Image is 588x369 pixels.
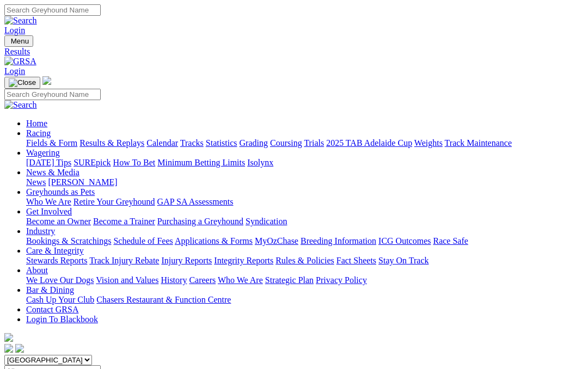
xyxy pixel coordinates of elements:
a: Cash Up Your Club [26,295,94,304]
a: Breeding Information [301,236,376,245]
a: Syndication [246,217,287,226]
div: About [26,275,584,285]
a: We Love Our Dogs [26,275,94,285]
img: twitter.svg [15,344,24,353]
a: 2025 TAB Adelaide Cup [326,138,412,147]
a: Industry [26,226,55,236]
a: Track Maintenance [445,138,512,147]
button: Toggle navigation [4,77,40,89]
a: Strategic Plan [265,275,314,285]
a: Coursing [270,138,302,147]
a: History [161,275,187,285]
img: facebook.svg [4,344,13,353]
a: SUREpick [73,158,111,167]
a: MyOzChase [255,236,298,245]
a: Privacy Policy [316,275,367,285]
img: Search [4,100,37,110]
div: Care & Integrity [26,256,584,266]
div: Racing [26,138,584,148]
a: Bookings & Scratchings [26,236,111,245]
a: Trials [304,138,324,147]
a: Isolynx [247,158,273,167]
a: Rules & Policies [275,256,334,265]
a: ICG Outcomes [378,236,431,245]
a: How To Bet [113,158,156,167]
a: Results & Replays [79,138,144,147]
div: Greyhounds as Pets [26,197,584,207]
input: Search [4,89,101,100]
a: Minimum Betting Limits [157,158,245,167]
a: Retire Your Greyhound [73,197,155,206]
a: Wagering [26,148,60,157]
a: Racing [26,128,51,138]
a: Fields & Form [26,138,77,147]
img: Search [4,16,37,26]
a: Tracks [180,138,204,147]
a: Login [4,26,25,35]
a: GAP SA Assessments [157,197,234,206]
a: News [26,177,46,187]
a: Home [26,119,47,128]
a: About [26,266,48,275]
a: Contact GRSA [26,305,78,314]
a: Fact Sheets [336,256,376,265]
a: Weights [414,138,443,147]
a: Applications & Forms [175,236,253,245]
a: Stewards Reports [26,256,87,265]
a: Schedule of Fees [113,236,173,245]
a: Race Safe [433,236,468,245]
a: Statistics [206,138,237,147]
a: Stay On Track [378,256,428,265]
button: Toggle navigation [4,35,33,47]
a: Greyhounds as Pets [26,187,95,196]
a: Bar & Dining [26,285,74,294]
a: Chasers Restaurant & Function Centre [96,295,231,304]
img: GRSA [4,57,36,66]
a: Care & Integrity [26,246,84,255]
a: Calendar [146,138,178,147]
a: Login To Blackbook [26,315,98,324]
a: Become an Owner [26,217,91,226]
a: Vision and Values [96,275,158,285]
a: Integrity Reports [214,256,273,265]
a: Track Injury Rebate [89,256,159,265]
div: Wagering [26,158,584,168]
a: Results [4,47,584,57]
img: logo-grsa-white.png [4,333,13,342]
a: Who We Are [218,275,263,285]
a: Injury Reports [161,256,212,265]
a: Who We Are [26,197,71,206]
div: News & Media [26,177,584,187]
div: Industry [26,236,584,246]
a: [PERSON_NAME] [48,177,117,187]
a: Careers [189,275,216,285]
img: Close [9,78,36,87]
input: Search [4,4,101,16]
div: Bar & Dining [26,295,584,305]
a: Get Involved [26,207,72,216]
span: Menu [11,37,29,45]
a: Become a Trainer [93,217,155,226]
img: logo-grsa-white.png [42,76,51,85]
a: Grading [240,138,268,147]
a: Login [4,66,25,76]
div: Get Involved [26,217,584,226]
a: Purchasing a Greyhound [157,217,243,226]
a: News & Media [26,168,79,177]
a: [DATE] Tips [26,158,71,167]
